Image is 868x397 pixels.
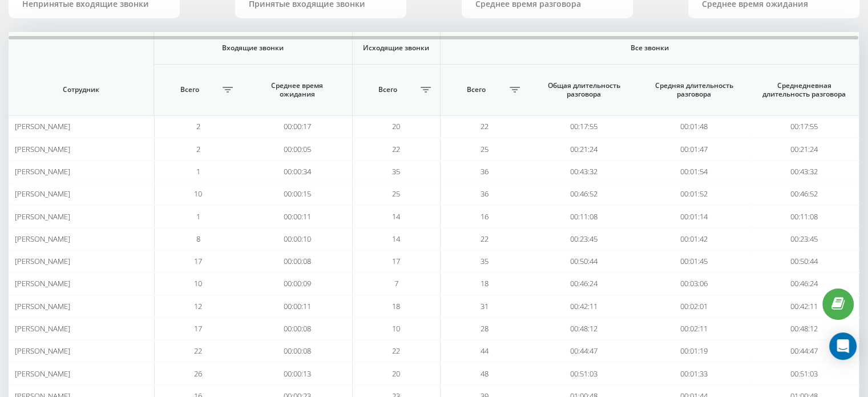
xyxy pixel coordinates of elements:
span: [PERSON_NAME] [15,189,70,199]
td: 00:46:52 [749,183,859,205]
td: 00:00:11 [242,295,352,318]
span: Среднее время ожидания [253,81,341,99]
span: 48 [481,368,488,379]
td: 00:21:24 [529,138,639,160]
span: Всего [358,85,418,94]
span: 28 [481,323,488,334]
span: 8 [196,234,200,244]
td: 00:46:52 [529,183,639,205]
td: 00:01:52 [639,183,749,205]
span: [PERSON_NAME] [15,234,70,244]
span: 25 [481,144,488,154]
td: 00:00:08 [242,250,352,272]
span: 18 [481,278,488,288]
span: [PERSON_NAME] [15,121,70,131]
td: 00:00:09 [242,272,352,295]
td: 00:43:32 [529,161,639,183]
span: 26 [194,368,202,379]
span: 36 [481,166,488,177]
span: 22 [392,346,400,356]
td: 00:11:08 [749,205,859,227]
td: 00:00:08 [242,318,352,340]
span: 1 [196,166,200,177]
td: 00:46:24 [529,272,639,295]
td: 00:21:24 [749,138,859,160]
td: 00:02:11 [639,318,749,340]
td: 00:01:47 [639,138,749,160]
td: 00:11:08 [529,205,639,227]
td: 00:46:24 [749,272,859,295]
span: 22 [481,121,488,131]
td: 00:01:19 [639,340,749,362]
td: 00:01:48 [639,115,749,138]
td: 00:01:42 [639,228,749,250]
span: 44 [481,346,488,356]
td: 00:01:45 [639,250,749,272]
span: 17 [194,256,202,266]
span: [PERSON_NAME] [15,278,70,288]
td: 00:01:54 [639,161,749,183]
span: 17 [392,256,400,266]
span: 16 [481,211,488,222]
span: [PERSON_NAME] [15,144,70,154]
td: 00:00:13 [242,362,352,384]
span: 22 [481,234,488,244]
td: 00:00:10 [242,228,352,250]
td: 00:43:32 [749,161,859,183]
td: 00:51:03 [529,362,639,384]
td: 00:17:55 [749,115,859,138]
td: 00:01:33 [639,362,749,384]
span: Все звонки [467,43,833,53]
span: 14 [392,234,400,244]
span: [PERSON_NAME] [15,301,70,311]
td: 00:44:47 [749,340,859,362]
span: [PERSON_NAME] [15,166,70,177]
span: 25 [392,189,400,199]
span: 20 [392,368,400,379]
td: 00:02:01 [639,295,749,318]
span: Общая длительность разговора [539,81,628,99]
span: 22 [392,144,400,154]
span: 2 [196,121,200,131]
td: 00:44:47 [529,340,639,362]
span: [PERSON_NAME] [15,256,70,266]
td: 00:42:11 [529,295,639,318]
div: Open Intercom Messenger [829,332,857,360]
td: 00:50:44 [529,250,639,272]
span: 22 [194,346,202,356]
span: 36 [481,189,488,199]
span: 31 [481,301,488,311]
span: 2 [196,144,200,154]
span: 10 [392,323,400,334]
td: 00:48:12 [529,318,639,340]
td: 00:17:55 [529,115,639,138]
td: 00:00:17 [242,115,352,138]
td: 00:00:08 [242,340,352,362]
span: Среднедневная длительность разговора [760,81,848,99]
span: Средняя длительность разговора [649,81,738,99]
span: [PERSON_NAME] [15,346,70,356]
span: 35 [481,256,488,266]
span: Всего [160,85,220,94]
span: 20 [392,121,400,131]
span: 10 [194,278,202,288]
td: 00:00:05 [242,138,352,160]
td: 00:48:12 [749,318,859,340]
td: 00:50:44 [749,250,859,272]
span: 1 [196,211,200,222]
td: 00:23:45 [529,228,639,250]
td: 00:03:06 [639,272,749,295]
span: 17 [194,323,202,334]
span: Сотрудник [21,85,142,94]
td: 00:42:11 [749,295,859,318]
span: 7 [394,278,398,288]
span: 18 [392,301,400,311]
span: 35 [392,166,400,177]
td: 00:00:34 [242,161,352,183]
span: Исходящие звонки [362,43,430,53]
span: Входящие звонки [169,43,337,53]
td: 00:51:03 [749,362,859,384]
td: 00:01:14 [639,205,749,227]
span: [PERSON_NAME] [15,323,70,334]
td: 00:23:45 [749,228,859,250]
